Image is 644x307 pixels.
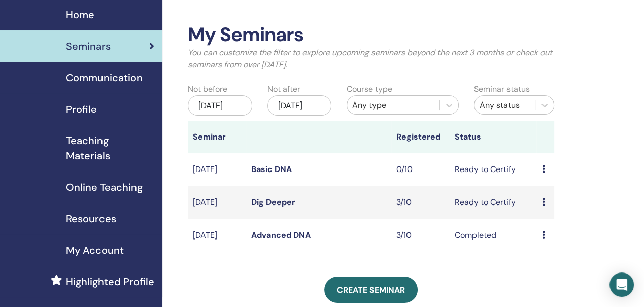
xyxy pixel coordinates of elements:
[267,95,332,116] div: [DATE]
[337,285,405,295] span: Create seminar
[66,180,143,195] span: Online Teaching
[66,133,154,163] span: Teaching Materials
[267,83,300,95] label: Not after
[450,186,537,219] td: Ready to Certify
[347,83,392,95] label: Course type
[66,211,116,226] span: Resources
[66,7,94,22] span: Home
[251,164,292,175] a: Basic DNA
[188,83,227,95] label: Not before
[391,153,450,186] td: 0/10
[480,99,530,111] div: Any status
[188,219,246,252] td: [DATE]
[66,243,124,258] span: My Account
[251,197,295,208] a: Dig Deeper
[474,83,530,95] label: Seminar status
[188,153,246,186] td: [DATE]
[66,101,97,117] span: Profile
[188,95,252,116] div: [DATE]
[66,70,143,85] span: Communication
[324,277,418,303] a: Create seminar
[352,99,434,111] div: Any type
[251,230,311,241] a: Advanced DNA
[188,23,554,47] h2: My Seminars
[391,121,450,153] th: Registered
[450,153,537,186] td: Ready to Certify
[188,186,246,219] td: [DATE]
[188,47,554,71] p: You can customize the filter to explore upcoming seminars beyond the next 3 months or check out s...
[609,272,634,297] div: Open Intercom Messenger
[391,186,450,219] td: 3/10
[450,219,537,252] td: Completed
[188,121,246,153] th: Seminar
[450,121,537,153] th: Status
[391,219,450,252] td: 3/10
[66,39,111,54] span: Seminars
[66,274,154,289] span: Highlighted Profile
